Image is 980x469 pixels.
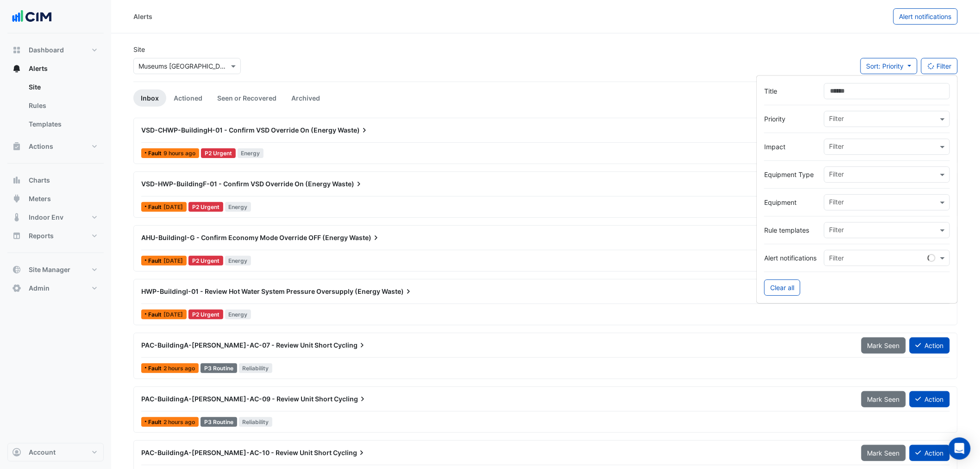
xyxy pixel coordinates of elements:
app-icon: Alerts [12,64,21,73]
div: Filter [828,114,844,126]
button: Mark Seen [861,391,906,407]
span: PAC-BuildingA-[PERSON_NAME]-AC-10 - Review Unit Short [141,449,332,456]
div: P3 Routine [201,417,237,427]
span: Wed 18-Jun-2025 05:15 AEST [163,311,183,318]
img: Company Logo [11,7,53,26]
span: Fault [148,419,163,425]
span: Dashboard [29,45,64,55]
span: Meters [29,194,51,203]
button: Charts [7,171,104,190]
div: P2 Urgent [188,202,223,212]
div: Alerts [7,78,104,137]
label: Equipment [764,197,817,207]
a: Seen or Recovered [210,89,284,107]
button: Mark Seen [861,445,906,461]
label: Title [764,86,817,96]
div: Open Intercom Messenger [949,437,971,460]
button: Clear all [764,279,800,296]
span: Account [29,448,56,457]
label: Equipment Type [764,170,817,179]
app-icon: Actions [12,142,21,151]
span: Waste) [332,179,364,189]
a: Rules [21,96,104,115]
span: Reliability [239,417,273,427]
span: Energy [225,256,251,266]
span: Mark Seen [867,342,900,349]
app-icon: Reports [12,231,21,241]
button: Dashboard [7,41,104,59]
a: Actioned [166,89,210,107]
button: Filter [921,58,958,74]
a: Inbox [133,89,166,107]
label: Site [133,44,145,54]
span: Fault [148,312,163,317]
span: Wed 25-Jun-2025 05:15 AEST [163,257,183,264]
app-icon: Indoor Env [12,213,21,222]
span: HWP-BuildingI-01 - Review Hot Water System Pressure Oversupply (Energy [141,287,380,295]
span: VSD-CHWP-BuildingH-01 - Confirm VSD Override On (Energy [141,126,336,134]
span: Alerts [29,64,48,73]
div: P2 Urgent [201,148,236,158]
button: Reports [7,227,104,245]
span: Alert notifications [899,13,952,20]
app-icon: Site Manager [12,265,21,274]
button: Action [910,391,950,407]
button: Alerts [7,59,104,78]
a: Templates [21,115,104,133]
span: Wed 27-Aug-2025 00:30 AEST [163,150,195,157]
div: Filter [828,141,844,153]
span: Wed 27-Aug-2025 07:00 AEST [163,418,195,425]
span: Cycling [333,448,366,457]
span: Waste) [338,126,369,135]
button: Meters [7,190,104,208]
span: PAC-BuildingA-[PERSON_NAME]-AC-07 - Review Unit Short [141,341,332,349]
span: PAC-BuildingA-[PERSON_NAME]-AC-09 - Review Unit Short [141,395,333,403]
span: Reliability [239,363,273,373]
span: Fault [148,151,163,156]
div: Filter [828,225,844,237]
button: Site Manager [7,260,104,279]
button: Mark Seen [861,337,906,354]
div: Alerts [133,12,152,21]
button: Action [910,337,950,354]
span: Sun 24-Aug-2025 15:15 AEST [163,203,183,210]
span: Fault [148,204,163,210]
span: AHU-BuildingI-G - Confirm Economy Mode Override OFF (Energy [141,234,348,241]
span: Fault [148,366,163,371]
app-icon: Meters [12,194,21,203]
span: Indoor Env [29,213,63,222]
div: Filter [828,169,844,181]
span: Charts [29,176,50,185]
button: Alert notifications [893,8,958,25]
span: Sort: Priority [867,62,904,70]
button: Account [7,443,104,462]
app-icon: Charts [12,176,21,185]
span: Energy [238,148,264,158]
a: Archived [284,89,327,107]
span: Cycling [334,394,367,404]
button: Actions [7,137,104,156]
div: P2 Urgent [188,310,223,319]
app-icon: Admin [12,284,21,293]
div: P2 Urgent [188,256,223,266]
span: Actions [29,142,53,151]
span: Energy [225,202,251,212]
span: Energy [225,310,251,319]
span: VSD-HWP-BuildingF-01 - Confirm VSD Override On (Energy [141,180,331,188]
button: Action [910,445,950,461]
label: Rule templates [764,225,817,235]
div: Filter [828,197,844,209]
span: Reports [29,231,54,241]
div: P3 Routine [201,363,237,373]
label: Impact [764,142,817,152]
label: Alert notifications [764,253,817,263]
span: Cycling [333,341,367,350]
app-icon: Dashboard [12,45,21,55]
button: Admin [7,279,104,298]
span: Waste) [349,233,381,242]
span: Mark Seen [867,395,900,403]
button: Indoor Env [7,208,104,227]
span: Wed 27-Aug-2025 07:00 AEST [163,365,195,372]
span: Admin [29,284,50,293]
a: Site [21,78,104,96]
